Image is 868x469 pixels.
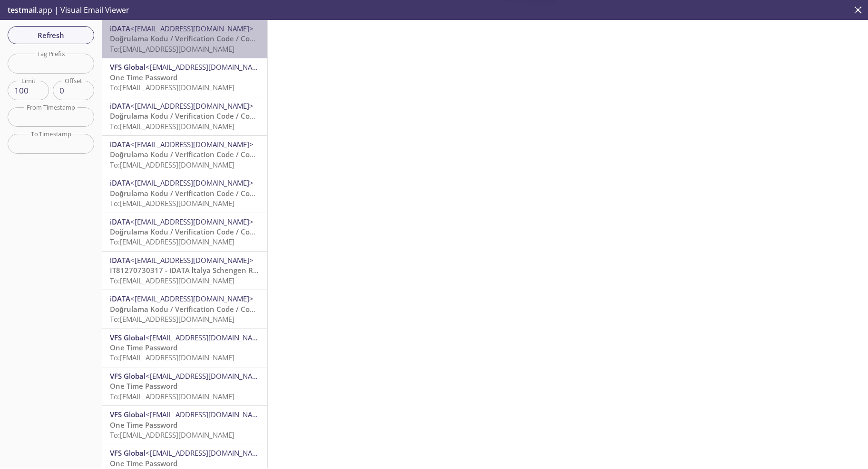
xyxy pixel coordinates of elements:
span: <[EMAIL_ADDRESS][DOMAIN_NAME]> [130,178,254,188]
span: To: [EMAIL_ADDRESS][DOMAIN_NAME] [110,83,234,92]
span: iDATA [110,101,130,111]
span: <[EMAIL_ADDRESS][DOMAIN_NAME]> [146,448,269,458]
span: <[EMAIL_ADDRESS][DOMAIN_NAME]> [130,294,254,303]
span: Doğrulama Kodu / Verification Code / Codice di Verifica [110,111,299,121]
span: One Time Password [110,73,177,82]
div: iDATA<[EMAIL_ADDRESS][DOMAIN_NAME]>IT81270730317 - iDATA İtalya Schengen Randevu Sistemi - Üyeliğ... [102,252,267,290]
span: iDATA [110,140,130,149]
span: iDATA [110,24,130,33]
span: <[EMAIL_ADDRESS][DOMAIN_NAME]> [130,140,254,149]
span: iDATA [110,178,130,188]
span: <[EMAIL_ADDRESS][DOMAIN_NAME]> [146,333,269,342]
span: One Time Password [110,381,177,391]
span: To: [EMAIL_ADDRESS][DOMAIN_NAME] [110,237,234,246]
span: To: [EMAIL_ADDRESS][DOMAIN_NAME] [110,430,234,440]
div: iDATA<[EMAIL_ADDRESS][DOMAIN_NAME]>Doğrulama Kodu / Verification Code / Codice di VerificaTo:[EMA... [102,20,267,58]
span: To: [EMAIL_ADDRESS][DOMAIN_NAME] [110,276,234,285]
span: iDATA [110,294,130,303]
span: testmail [8,5,37,15]
span: IT81270730317 - iDATA İtalya Schengen Randevu Sistemi - Üyeliğiniz Başarıyla Oluşturuldu. [110,265,426,275]
span: VFS Global [110,448,146,458]
span: Doğrulama Kodu / Verification Code / Codice di Verifica [110,188,299,198]
span: Doğrulama Kodu / Verification Code / Codice di Verifica [110,227,299,236]
span: <[EMAIL_ADDRESS][DOMAIN_NAME]> [130,255,254,265]
span: To: [EMAIL_ADDRESS][DOMAIN_NAME] [110,198,234,208]
span: To: [EMAIL_ADDRESS][DOMAIN_NAME] [110,160,234,169]
span: <[EMAIL_ADDRESS][DOMAIN_NAME]> [146,410,269,419]
span: VFS Global [110,333,146,342]
span: <[EMAIL_ADDRESS][DOMAIN_NAME]> [130,217,254,226]
span: VFS Global [110,371,146,381]
div: iDATA<[EMAIL_ADDRESS][DOMAIN_NAME]>Doğrulama Kodu / Verification Code / Codice di VerificaTo:[EMA... [102,97,267,135]
span: Refresh [15,29,87,41]
div: iDATA<[EMAIL_ADDRESS][DOMAIN_NAME]>Doğrulama Kodu / Verification Code / Codice di VerificaTo:[EMA... [102,174,267,212]
span: To: [EMAIL_ADDRESS][DOMAIN_NAME] [110,122,234,131]
span: To: [EMAIL_ADDRESS][DOMAIN_NAME] [110,44,234,54]
span: <[EMAIL_ADDRESS][DOMAIN_NAME]> [130,101,254,111]
div: VFS Global<[EMAIL_ADDRESS][DOMAIN_NAME]>One Time PasswordTo:[EMAIL_ADDRESS][DOMAIN_NAME] [102,406,267,444]
span: <[EMAIL_ADDRESS][DOMAIN_NAME]> [146,371,269,381]
span: Doğrulama Kodu / Verification Code / Codice di Verifica [110,150,299,159]
div: iDATA<[EMAIL_ADDRESS][DOMAIN_NAME]>Doğrulama Kodu / Verification Code / Codice di VerificaTo:[EMA... [102,213,267,251]
span: <[EMAIL_ADDRESS][DOMAIN_NAME]> [146,62,269,72]
span: iDATA [110,255,130,265]
span: One Time Password [110,343,177,352]
span: One Time Password [110,459,177,468]
div: iDATA<[EMAIL_ADDRESS][DOMAIN_NAME]>Doğrulama Kodu / Verification Code / Codice di VerificaTo:[EMA... [102,290,267,328]
span: Doğrulama Kodu / Verification Code / Codice di Verifica [110,34,299,43]
span: <[EMAIL_ADDRESS][DOMAIN_NAME]> [130,24,254,33]
span: To: [EMAIL_ADDRESS][DOMAIN_NAME] [110,314,234,324]
div: VFS Global<[EMAIL_ADDRESS][DOMAIN_NAME]>One Time PasswordTo:[EMAIL_ADDRESS][DOMAIN_NAME] [102,329,267,367]
button: Refresh [8,26,94,44]
div: VFS Global<[EMAIL_ADDRESS][DOMAIN_NAME]>One Time PasswordTo:[EMAIL_ADDRESS][DOMAIN_NAME] [102,58,267,96]
span: Doğrulama Kodu / Verification Code / Codice di Verifica [110,304,299,314]
span: One Time Password [110,420,177,430]
div: VFS Global<[EMAIL_ADDRESS][DOMAIN_NAME]>One Time PasswordTo:[EMAIL_ADDRESS][DOMAIN_NAME] [102,367,267,405]
div: iDATA<[EMAIL_ADDRESS][DOMAIN_NAME]>Doğrulama Kodu / Verification Code / Codice di VerificaTo:[EMA... [102,136,267,174]
span: VFS Global [110,410,146,419]
span: VFS Global [110,62,146,72]
span: iDATA [110,217,130,226]
span: To: [EMAIL_ADDRESS][DOMAIN_NAME] [110,353,234,362]
span: To: [EMAIL_ADDRESS][DOMAIN_NAME] [110,392,234,401]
